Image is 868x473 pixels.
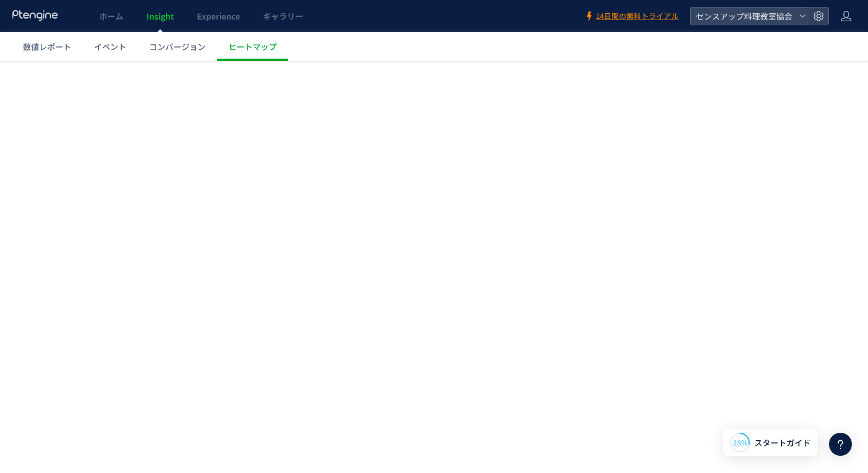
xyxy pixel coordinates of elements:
span: Experience [197,10,240,22]
span: イベント [94,41,126,52]
span: ホーム [99,10,123,22]
span: スタートガイド [754,437,811,449]
span: コンバージョン [149,41,206,52]
span: ヒートマップ [228,41,277,52]
span: ギャラリー [263,10,303,22]
span: 数値レポート [23,41,71,52]
span: センスアップ料理教室協会 [692,7,795,25]
span: 14日間の無料トライアル [596,11,679,22]
span: 28% [733,437,747,447]
span: Insight [146,10,174,22]
a: 14日間の無料トライアル [584,11,679,22]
